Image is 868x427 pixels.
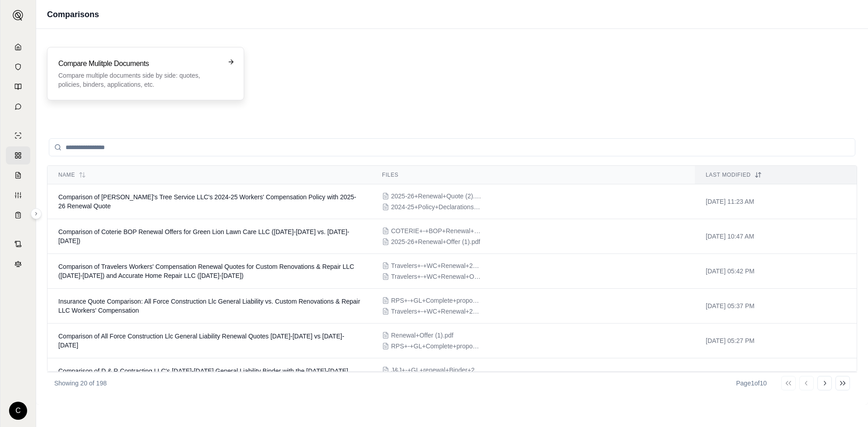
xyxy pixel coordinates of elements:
[6,98,30,116] a: Chat
[6,38,30,56] a: Home
[695,324,857,358] td: [DATE] 05:27 PM
[6,166,30,184] a: Claim Coverage
[9,6,27,24] button: Expand sidebar
[695,358,857,393] td: [DATE] 04:50 PM
[391,202,481,211] span: 2024-25+Policy+Declarations.pdf
[391,366,481,375] span: J&J+-+GL+renewal+Binder+2024-2025.pdf
[58,333,344,349] span: Comparison of All Force Construction Llc General Liability Renewal Quotes 2024-2025 vs 2025-2026
[6,186,30,204] a: Custom Report
[695,254,857,289] td: [DATE] 05:42 PM
[58,193,356,210] span: Comparison of Julio's Tree Service LLC's 2024-25 Workers' Compensation Policy with 2025-26 Renewa...
[391,192,481,201] span: 2025-26+Renewal+Quote (2).pdf
[13,10,24,21] img: Expand sidebar
[58,71,220,89] p: Compare multiple documents side by side: quotes, policies, binders, applications, etc.
[58,263,354,279] span: Comparison of Travelers Workers' Compensation Renewal Quotes for Custom Renovations & Repair LLC ...
[695,184,857,219] td: [DATE] 11:23 AM
[6,58,30,76] a: Documents Vault
[9,402,27,420] div: C
[391,237,480,246] span: 2025-26+Renewal+Offer (1).pdf
[6,235,30,253] a: Contract Analysis
[58,228,349,244] span: Comparison of Coterie BOP Renewal Offers for Green Lion Lawn Care LLC (2024-2025 vs. 2025-2026)
[391,272,481,281] span: Travelers+-+WC+Renewal+Offer+2025-2026.pdf
[58,298,360,314] span: Insurance Quote Comparison: All Force Construction Llc General Liability vs. Custom Renovations &...
[391,331,453,340] span: Renewal+Offer (1).pdf
[695,289,857,324] td: [DATE] 05:37 PM
[6,146,30,164] a: Policy Comparisons
[31,208,42,219] button: Expand sidebar
[391,226,481,235] span: COTERIE+-+BOP+Renewal+2024-2025.pdf
[54,379,107,388] p: Showing 20 of 198
[391,296,481,305] span: RPS+-+GL+Complete+proposal+2024-2025+++apps.pdf
[391,261,481,270] span: Travelers+-+WC+Renewal+2024-2025.pdf
[391,342,481,351] span: RPS+-+GL+Complete+proposal+2024-2025+++apps.pdf
[58,367,348,384] span: Comparison of D & R Contracting LLC's 2024-2025 General Liability Binder with the 2025-2026 Renew...
[371,166,695,184] th: Files
[58,171,360,178] div: Name
[6,206,30,224] a: Coverage Table
[695,219,857,254] td: [DATE] 10:47 AM
[736,379,767,388] div: Page 1 of 10
[58,58,220,69] h3: Compare Mulitple Documents
[6,255,30,273] a: Legal Search Engine
[6,127,30,145] a: Single Policy
[706,171,846,178] div: Last modified
[391,307,481,316] span: Travelers+-+WC+Renewal+2024-2025.pdf
[47,8,99,21] h1: Comparisons
[6,78,30,96] a: Prompt Library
